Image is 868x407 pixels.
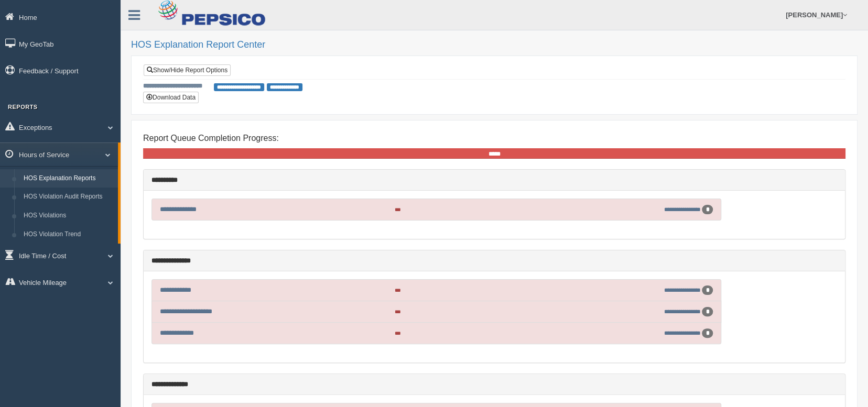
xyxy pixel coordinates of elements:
[19,225,118,244] a: HOS Violation Trend
[143,92,199,103] button: Download Data
[19,206,118,225] a: HOS Violations
[131,40,858,50] h2: HOS Explanation Report Center
[143,134,845,143] h4: Report Queue Completion Progress:
[144,64,231,76] a: Show/Hide Report Options
[19,169,118,188] a: HOS Explanation Reports
[19,188,118,206] a: HOS Violation Audit Reports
